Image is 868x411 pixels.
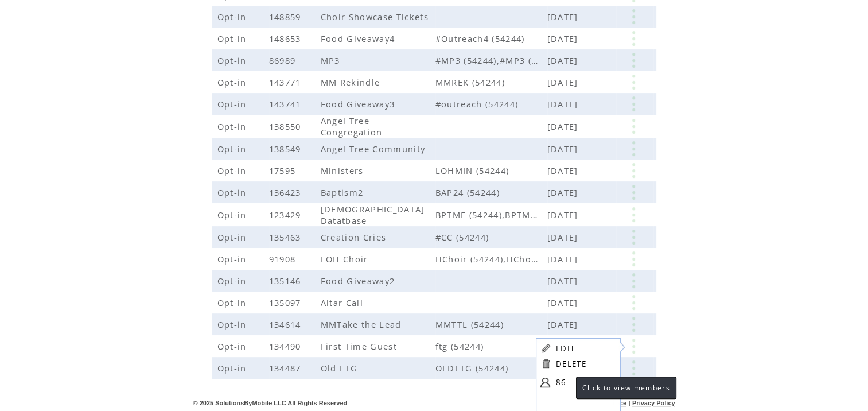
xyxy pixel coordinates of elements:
span: Opt-in [217,362,250,374]
span: [DATE] [547,98,581,110]
a: EDIT [556,343,575,354]
span: [DATE] [547,253,581,265]
span: HChoir (54244),HChoir (71441-US) [435,253,547,265]
a: Privacy Policy [632,400,675,406]
span: Choir Showcase Tickets [321,11,431,22]
span: 148653 [269,33,304,44]
span: Opt-in [217,76,250,88]
span: 148859 [269,11,304,22]
span: #Outreach4 (54244) [435,33,547,44]
span: MM Rekindle [321,76,383,88]
span: Opt-in [217,253,250,265]
span: 134490 [269,340,304,352]
span: BAP24 (54244) [435,187,547,198]
span: [DATE] [547,11,581,22]
span: 135463 [269,231,304,243]
span: Opt-in [217,98,250,110]
a: Terms of Service [576,400,626,406]
span: #MP3 (54244),#MP3 (71441-US) [435,55,547,66]
span: 135146 [269,275,304,286]
span: Click to view members [582,383,670,393]
span: Opt-in [217,209,250,220]
span: | [628,400,630,406]
span: Opt-in [217,187,250,198]
span: Food Giveaway2 [321,275,398,286]
span: Opt-in [217,297,250,308]
span: 91908 [269,253,299,265]
span: 136423 [269,187,304,198]
span: BPTME (54244),BPTME (71441-US) [435,209,547,220]
span: Altar Call [321,297,366,308]
span: Baptism2 [321,187,367,198]
a: 86 [556,374,613,391]
span: Food Giveaway4 [321,33,398,44]
span: [DATE] [547,319,581,330]
span: LOH Choir [321,253,371,265]
span: [DATE] [547,121,581,132]
span: Angel Tree Congregation [321,115,386,138]
span: First Time Guest [321,340,400,352]
span: [DATE] [547,143,581,154]
span: Opt-in [217,165,250,176]
a: DELETE [556,359,586,369]
span: MMTTL (54244) [435,319,547,330]
span: Opt-in [217,231,250,243]
span: LOHMIN (54244) [435,165,547,176]
span: [DATE] [547,165,581,176]
span: #outreach (54244) [435,98,547,110]
span: 135097 [269,297,304,308]
span: Opt-in [217,143,250,154]
span: Opt-in [217,121,250,132]
span: 143741 [269,98,304,110]
span: OLDFTG (54244) [435,362,547,374]
span: Old FTG [321,362,360,374]
span: [DATE] [547,55,581,66]
span: Food Giveaway3 [321,98,398,110]
span: [DATE] [547,231,581,243]
span: Ministers [321,165,367,176]
span: MP3 [321,55,343,66]
span: 17595 [269,165,299,176]
span: [DATE] [547,187,581,198]
span: [DATE] [547,76,581,88]
span: [DEMOGRAPHIC_DATA] Datatbase [321,203,425,226]
span: MMREK (54244) [435,76,547,88]
span: [DATE] [547,209,581,220]
span: © 2025 SolutionsByMobile LLC All Rights Reserved [193,400,348,406]
span: 138549 [269,143,304,154]
span: MMTake the Lead [321,319,404,330]
span: 123429 [269,209,304,220]
span: 86989 [269,55,299,66]
span: Opt-in [217,275,250,286]
span: 134487 [269,362,304,374]
span: Angel Tree Community [321,143,429,154]
span: ftg (54244) [435,340,547,352]
span: Creation Cries [321,231,390,243]
span: [DATE] [547,297,581,308]
span: 134614 [269,319,304,330]
span: 138550 [269,121,304,132]
span: [DATE] [547,33,581,44]
span: Opt-in [217,33,250,44]
span: Opt-in [217,11,250,22]
span: [DATE] [547,275,581,286]
span: Opt-in [217,55,250,66]
span: #CC (54244) [435,231,547,243]
span: 143771 [269,76,304,88]
span: Opt-in [217,319,250,330]
span: Opt-in [217,340,250,352]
